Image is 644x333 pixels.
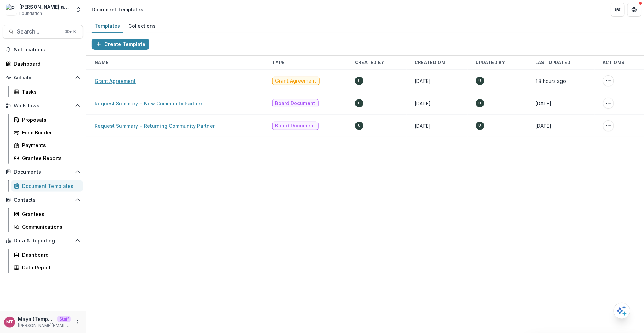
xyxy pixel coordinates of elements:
div: Document Templates [22,182,78,190]
div: Unknown [358,79,361,83]
button: More [74,318,82,326]
div: ⌘ + K [64,28,77,36]
span: Search... [17,28,61,35]
a: Templates [92,19,123,33]
div: Document Templates [92,6,143,13]
a: Collections [126,19,158,33]
img: Philip and Muriel Berman Foundation [6,4,17,15]
span: Data & Reporting [14,238,72,244]
button: More Action [603,98,614,109]
span: 18 hours ago [536,78,566,84]
button: More Action [603,75,614,86]
span: [DATE] [415,101,431,106]
th: Created On [407,56,468,70]
div: Form Builder [22,129,78,136]
button: Get Help [627,3,641,17]
span: [DATE] [415,123,431,129]
div: Grantee Reports [22,154,78,162]
a: Request Summary - Returning Community Partner [95,123,215,129]
a: Grantees [11,208,83,220]
button: Create Template [92,39,149,50]
span: [DATE] [536,123,552,129]
button: Open entity switcher [74,3,83,17]
a: Payments [11,140,83,151]
button: Open Contacts [3,194,83,206]
div: Dashboard [14,60,78,67]
span: Notifications [14,47,80,53]
span: Workflows [14,103,72,109]
button: Notifications [3,44,83,55]
div: Payments [22,142,78,149]
div: Dashboard [22,251,78,258]
th: Name [86,56,264,70]
th: Last Updated [527,56,595,70]
button: Open Activity [3,72,83,83]
div: Templates [92,21,123,31]
div: Grantees [22,210,78,218]
a: Dashboard [11,249,83,260]
span: [DATE] [536,101,552,106]
button: Open Data & Reporting [3,235,83,246]
th: Actions [595,56,644,70]
div: Proposals [22,116,78,123]
a: Grantee Reports [11,152,83,164]
button: Partners [611,3,625,17]
div: Communications [22,223,78,230]
div: Unknown [358,102,361,105]
p: Staff [57,316,71,322]
th: Updated By [468,56,527,70]
div: Unknown [358,124,361,127]
div: Tasks [22,88,78,95]
a: Communications [11,221,83,232]
div: Collections [126,21,158,31]
span: Documents [14,169,72,175]
div: [PERSON_NAME] and [PERSON_NAME] Foundation [19,3,71,10]
a: Proposals [11,114,83,125]
span: [DATE] [415,78,431,84]
div: Data Report [22,264,78,271]
button: Open Workflows [3,100,83,111]
span: Board Document [275,123,315,129]
button: Open AI Assistant [614,303,630,319]
nav: breadcrumb [89,4,146,15]
span: Grant Agreement [275,78,316,84]
button: Open Documents [3,166,83,178]
a: Grant Agreement [95,78,136,84]
p: Maya (Temporary Test) [18,315,55,323]
span: Board Document [275,101,315,106]
span: Activity [14,75,72,81]
a: Data Report [11,262,83,273]
a: Document Templates [11,180,83,192]
p: [PERSON_NAME][EMAIL_ADDRESS][DOMAIN_NAME] [18,323,71,329]
div: Maya (Temporary Test) [6,320,13,324]
a: Form Builder [11,127,83,138]
div: Unknown [479,79,481,83]
div: Unknown [479,124,481,127]
a: Dashboard [3,58,83,69]
th: Type [264,56,347,70]
th: Created By [347,56,407,70]
span: Contacts [14,197,72,203]
a: Tasks [11,86,83,97]
button: More Action [603,120,614,131]
button: Search... [3,25,83,39]
span: Foundation [19,10,42,17]
a: Request Summary - New Community Partner [95,101,202,106]
div: Unknown [479,102,481,105]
